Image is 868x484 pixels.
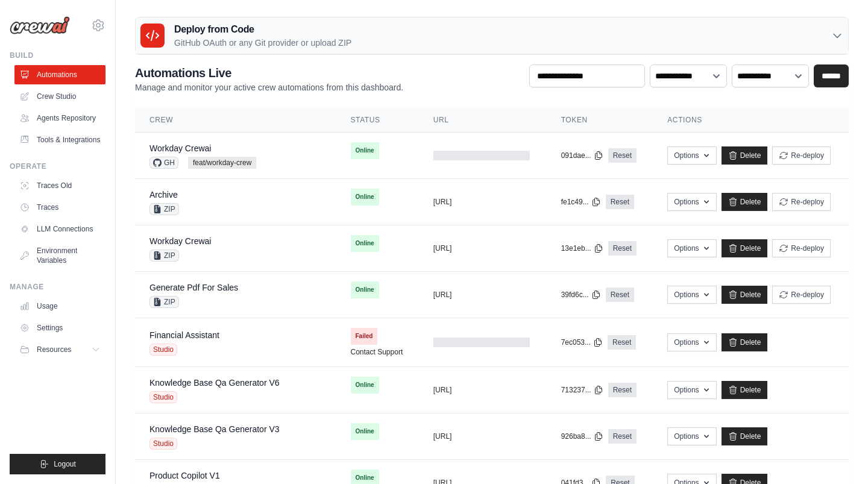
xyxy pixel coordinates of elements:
[772,286,831,304] button: Re-deploy
[667,146,716,165] button: Options
[149,157,178,169] span: GH
[722,333,768,351] a: Delete
[149,378,280,388] a: Knowledge Base Qa Generator V6
[135,64,403,81] h2: Automations Live
[149,391,177,403] span: Studio
[561,244,603,253] button: 13e1eb...
[14,241,105,270] a: Environment Variables
[772,239,831,257] button: Re-deploy
[561,338,603,347] button: 7ec053...
[14,340,105,359] button: Resources
[149,250,179,262] span: ZIP
[561,197,601,207] button: fe1c49...
[608,429,637,444] a: Reset
[561,290,601,300] button: 39fd6c...
[188,157,256,169] span: feat/workday-crew
[149,190,178,200] a: Archive
[561,385,603,395] button: 713237...
[351,347,403,357] a: Contact Support
[135,81,403,93] p: Manage and monitor your active crew automations from this dashboard.
[14,318,105,338] a: Settings
[653,108,849,133] th: Actions
[149,283,238,292] a: Generate Pdf For Sales
[722,193,768,211] a: Delete
[37,345,71,354] span: Resources
[149,236,211,246] a: Workday Crewai
[14,65,105,84] a: Automations
[561,432,603,441] button: 926ba8...
[722,286,768,304] a: Delete
[149,344,177,356] span: Studio
[14,219,105,239] a: LLM Connections
[722,427,768,445] a: Delete
[351,328,378,345] span: Failed
[722,239,768,257] a: Delete
[174,22,351,37] h3: Deploy from Code
[149,203,179,215] span: ZIP
[10,162,105,171] div: Operate
[149,143,211,153] a: Workday Crewai
[667,239,716,257] button: Options
[667,193,716,211] button: Options
[608,241,637,256] a: Reset
[351,423,379,440] span: Online
[772,193,831,211] button: Re-deploy
[10,16,70,34] img: Logo
[419,108,547,133] th: URL
[667,427,716,445] button: Options
[547,108,653,133] th: Token
[351,235,379,252] span: Online
[608,335,636,350] a: Reset
[10,282,105,292] div: Manage
[606,195,634,209] a: Reset
[667,333,716,351] button: Options
[351,377,379,394] span: Online
[14,108,105,128] a: Agents Repository
[14,176,105,195] a: Traces Old
[14,87,105,106] a: Crew Studio
[54,459,76,469] span: Logout
[149,438,177,450] span: Studio
[351,142,379,159] span: Online
[14,130,105,149] a: Tools & Integrations
[149,471,220,480] a: Product Copilot V1
[722,146,768,165] a: Delete
[336,108,419,133] th: Status
[667,286,716,304] button: Options
[174,37,351,49] p: GitHub OAuth or any Git provider or upload ZIP
[561,151,603,160] button: 091dae...
[667,381,716,399] button: Options
[606,288,634,302] a: Reset
[14,297,105,316] a: Usage
[608,383,637,397] a: Reset
[772,146,831,165] button: Re-deploy
[135,108,336,133] th: Crew
[14,198,105,217] a: Traces
[608,148,637,163] a: Reset
[149,330,219,340] a: Financial Assistant
[351,189,379,206] span: Online
[351,281,379,298] span: Online
[722,381,768,399] a: Delete
[149,296,179,308] span: ZIP
[149,424,280,434] a: Knowledge Base Qa Generator V3
[10,454,105,474] button: Logout
[10,51,105,60] div: Build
